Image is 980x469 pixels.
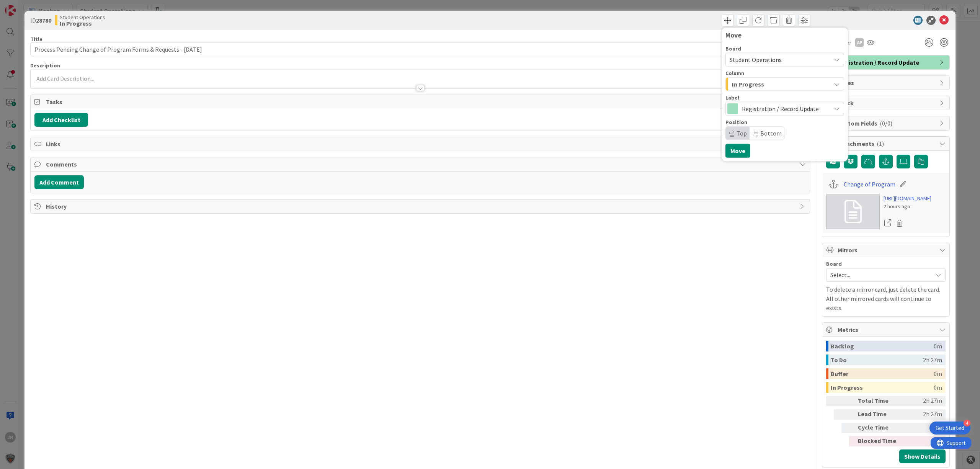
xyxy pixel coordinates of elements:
span: Metrics [838,325,936,334]
a: [URL][DOMAIN_NAME] [884,194,931,203]
div: Get Started [936,424,964,432]
span: ( 1 ) [877,140,884,147]
div: Open Get Started checklist, remaining modules: 4 [929,422,970,435]
span: ID [30,16,51,25]
div: Move [725,31,844,39]
button: In Progress [725,77,844,91]
div: Lead Time [858,409,900,420]
span: Select... [830,270,928,280]
div: 0m [934,382,942,393]
div: 0m [903,436,942,446]
label: Title [30,36,42,42]
div: Total Time [858,396,900,406]
b: In Progress [60,20,105,26]
button: Move [725,144,750,158]
div: 0m [934,368,942,379]
span: Links [46,139,796,149]
input: type card name here... [30,42,810,56]
button: Show Details [899,449,946,463]
div: In Progress [831,382,934,393]
span: Column [725,70,744,76]
div: AP [855,38,864,47]
span: Block [838,98,936,108]
span: Attachments [838,139,936,148]
div: To Do [831,355,923,365]
span: Top [737,129,747,137]
span: Position [725,119,747,125]
a: Open [884,218,892,228]
span: Comments [46,160,796,169]
a: Change of Program [844,180,895,189]
span: Dates [838,78,936,87]
span: Bottom [760,129,782,137]
div: 2h 27m [903,396,942,406]
span: Description [30,62,60,69]
span: Student Operations [730,56,782,64]
span: Board [826,261,842,266]
div: Blocked Time [858,436,900,446]
div: 4 [964,420,970,427]
span: History [46,202,796,211]
b: 28780 [36,16,51,24]
div: 0m [903,423,942,433]
div: 0m [934,341,942,351]
span: In Progress [732,79,764,89]
span: Custom Fields [838,119,936,128]
div: 2 hours ago [884,203,931,211]
span: Support [16,1,35,10]
span: Registration / Record Update [742,103,827,114]
button: Add Comment [34,175,84,189]
span: ( 0/0 ) [880,119,892,127]
div: Backlog [831,341,934,351]
span: Board [725,46,741,51]
div: 2h 27m [923,355,942,365]
span: Label [725,95,739,100]
div: Cycle Time [858,423,900,433]
span: Mirrors [838,245,936,255]
span: Tasks [46,97,796,106]
button: Add Checklist [34,113,88,127]
div: 2h 27m [903,409,942,420]
span: Student Operations [60,14,105,20]
div: Buffer [831,368,934,379]
p: To delete a mirror card, just delete the card. All other mirrored cards will continue to exists. [826,285,946,312]
span: Registration / Record Update [838,58,936,67]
